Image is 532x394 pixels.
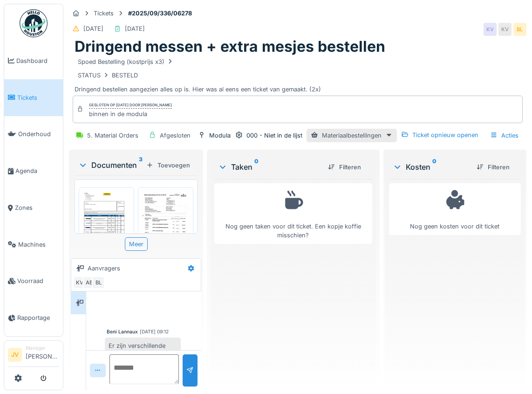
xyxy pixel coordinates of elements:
[486,129,523,142] div: Acties
[107,328,138,335] div: Beni Lannaux
[4,79,63,116] a: Tickets
[15,203,59,212] span: Zones
[87,131,138,140] div: 5. Material Orders
[4,189,63,226] a: Zones
[395,187,515,231] div: Nog geen kosten voor dit ticket
[81,190,132,262] img: mluz64lhjrr5fx8m1ipbdgxxvje0
[4,226,63,263] a: Machines
[218,161,321,173] div: Taken
[124,9,196,18] strong: #2025/09/336/06278
[209,131,231,140] div: Modula
[324,161,365,173] div: Filteren
[73,276,86,289] div: KV
[8,348,22,362] li: JV
[143,159,194,172] div: Toevoegen
[88,264,120,273] div: Aanvragers
[78,57,174,66] div: Spoed Bestelling (kostprijs x3)
[83,24,103,33] div: [DATE]
[160,131,191,140] div: Afgesloten
[89,102,172,109] div: Gesloten op [DATE] door [PERSON_NAME]
[89,110,172,118] div: binnen in de modula
[4,152,63,189] a: Agenda
[140,190,191,262] img: ihjmv1zf38bwnipza8mu0iweydgr
[220,187,366,240] div: Nog geen taken voor dit ticket. Een kopje koffie misschien?
[78,71,138,80] div: STATUS BESTELD
[393,161,469,173] div: Kosten
[139,159,143,171] sup: 3
[17,93,59,102] span: Tickets
[4,42,63,79] a: Dashboard
[75,38,385,55] h1: Dringend messen + extra mesjes bestellen
[4,263,63,300] a: Voorraad
[432,161,437,173] sup: 0
[78,159,143,171] div: Documenten
[397,129,482,141] div: Ticket opnieuw openen
[26,345,59,352] div: Manager
[4,116,63,153] a: Onderhoud
[82,276,95,289] div: AB
[498,23,512,36] div: KV
[4,299,63,336] a: Rapportage
[246,131,302,140] div: 000 - Niet in de lijst
[125,237,148,251] div: Meer
[17,313,59,322] span: Rapportage
[20,9,48,37] img: Badge_color-CXgf-gQk.svg
[473,161,513,173] div: Filteren
[15,166,59,175] span: Agenda
[18,240,59,249] span: Machines
[75,56,521,94] div: Dringend bestellen aangezien alles op is. Hier was al eens een ticket van gemaakt. (2x)
[513,23,526,36] div: BL
[16,56,59,65] span: Dashboard
[125,24,145,33] div: [DATE]
[484,23,497,36] div: KV
[94,9,114,18] div: Tickets
[8,345,59,367] a: JV Manager[PERSON_NAME]
[18,130,59,138] span: Onderhoud
[17,276,59,285] span: Voorraad
[140,328,169,335] div: [DATE] 09:12
[26,345,59,365] li: [PERSON_NAME]
[92,276,105,289] div: BL
[307,129,397,142] div: Materiaalbestellingen
[254,161,259,173] sup: 0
